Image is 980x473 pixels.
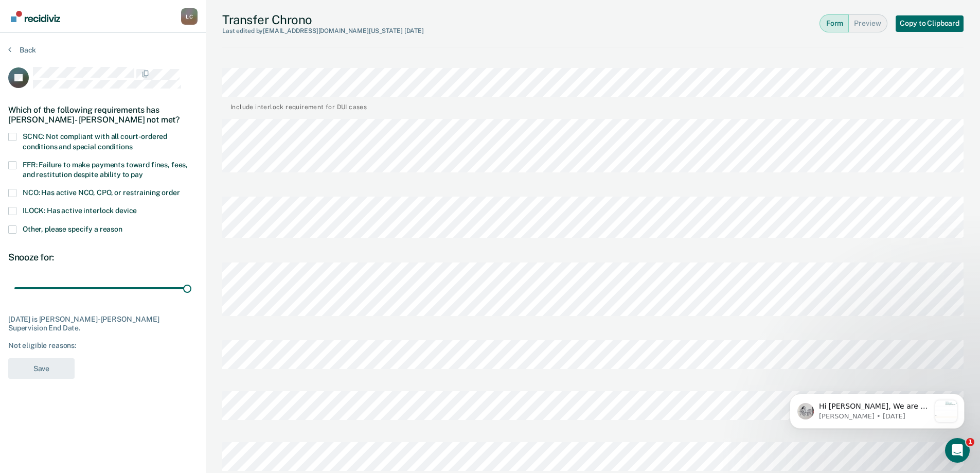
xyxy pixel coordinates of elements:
[23,206,137,215] span: ILOCK: Has active interlock device
[45,29,156,293] span: Hi [PERSON_NAME], We are so excited to announce a brand new feature: AI case note search! 📣 Findi...
[23,132,167,150] span: SCNC: Not compliant with all court-ordered conditions and special conditions
[45,39,156,48] p: Message from Kim, sent 2d ago
[181,8,198,25] div: L C
[945,438,970,463] iframe: Intercom live chat
[230,101,367,111] div: Include interlock requirement for DUI cases
[849,14,887,32] button: Preview
[181,8,198,25] button: Profile dropdown button
[896,15,964,32] button: Copy to Clipboard
[8,97,198,133] div: Which of the following requirements has [PERSON_NAME]- [PERSON_NAME] not met?
[774,373,980,445] iframe: Intercom notifications message
[11,11,60,22] img: Recidiviz
[23,161,188,179] span: FFR: Failure to make payments toward fines, fees, and restitution despite ability to pay
[8,315,198,332] div: [DATE] is [PERSON_NAME]- [PERSON_NAME] Supervision End Date.
[23,188,180,197] span: NCO: Has active NCO, CPO, or restraining order
[404,27,424,34] span: [DATE]
[8,341,198,350] div: Not eligible reasons:
[8,252,198,263] div: Snooze for:
[819,14,849,32] button: Form
[8,45,36,55] button: Back
[8,358,75,379] button: Save
[222,27,424,34] div: Last edited by [EMAIL_ADDRESS][DOMAIN_NAME][US_STATE]
[222,12,424,34] div: Transfer Chrono
[966,438,974,446] span: 1
[23,225,122,233] span: Other, please specify a reason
